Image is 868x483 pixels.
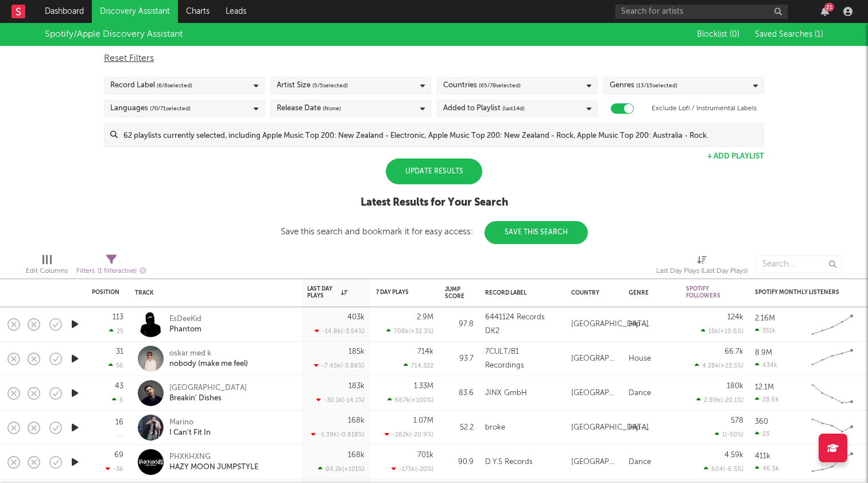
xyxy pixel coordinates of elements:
button: Save This Search [485,221,588,244]
div: 1 ( -50 % ) [715,431,743,438]
div: 434k [755,361,777,369]
div: Added to Playlist [443,102,525,115]
svg: Chart title [807,448,858,477]
div: Last Day Plays (Last Day Plays) [656,264,747,278]
div: EsDeeKid [169,314,201,324]
div: 43 [115,382,123,390]
div: Edit Columns [26,250,68,283]
div: 411k [755,453,770,460]
div: Release Date [277,102,341,115]
svg: Chart title [807,379,858,408]
div: 183k [348,382,365,390]
div: 403k [347,314,365,321]
input: Search... [756,256,842,273]
div: -30.1k ( -14.1 % ) [316,396,365,404]
label: Exclude Lofi / Instrumental Labels [652,102,757,115]
div: Artist Size [277,79,348,92]
div: -282k ( -20.9 % ) [385,431,433,438]
div: Genres [610,79,677,92]
div: D.Y.S Records [485,455,533,469]
div: -36 [106,465,123,473]
svg: Chart title [807,310,858,339]
div: 16 [115,419,123,426]
div: Record Label [110,79,192,92]
div: House [629,352,651,366]
a: [GEOGRAPHIC_DATA]Breakin' Dishes [169,383,247,404]
div: [GEOGRAPHIC_DATA] [571,318,649,331]
a: PHXKHXNGHAZY MOON JUMPSTYLE [169,452,258,473]
div: 21 [824,3,834,11]
div: Spotify Followers [686,285,726,299]
div: Countries [443,79,521,92]
div: Spotify/Apple Discovery Assistant [45,28,183,41]
div: 168k [348,451,365,459]
div: 52.2 [445,421,474,435]
div: Track [135,289,290,296]
button: Saved Searches (1) [751,30,823,39]
div: Filters [76,264,146,279]
div: 185k [348,348,365,356]
div: -7.45k ( -3.86 % ) [314,362,365,369]
span: ( 5 / 5 selected) [312,79,348,92]
div: Jump Score [445,286,464,300]
div: Filters(1 filter active) [76,250,146,283]
span: ( 1 ) [815,30,823,38]
div: Save this search and bookmark it for easy access: [281,227,588,236]
div: Update Results [386,159,482,184]
div: 578 [731,417,743,424]
button: 21 [821,7,829,16]
div: 97.8 [445,318,474,331]
div: 83.6 [445,387,474,400]
span: ( 6 / 6 selected) [157,79,192,92]
div: Reset Filters [104,52,764,65]
div: Position [92,289,119,296]
div: Hip-Hop/Rap [629,318,675,331]
div: 25 [109,327,123,335]
svg: Chart title [807,414,858,442]
div: Spotify Monthly Listeners [755,289,841,296]
div: 7 Day Plays [376,289,416,296]
div: 23 [755,430,769,438]
div: Last Day Plays (Last Day Plays) [656,250,747,283]
div: 714,322 [404,362,433,369]
div: 4.28k ( +23.5 % ) [695,362,743,369]
div: 1.07M [413,417,433,424]
svg: Chart title [807,345,858,373]
div: 667k ( +100 % ) [387,396,433,404]
div: [GEOGRAPHIC_DATA] [169,383,247,393]
a: MarinoI Can't Fit In [169,418,211,438]
span: (None) [323,102,341,115]
div: 12.1M [755,384,774,391]
button: + Add Playlist [707,153,764,160]
div: Record Label [485,289,554,296]
input: 62 playlists currently selected, including Apple Music Top 200: New Zealand - Electronic, Apple M... [118,123,764,146]
div: 360 [755,418,768,426]
div: 93.7 [445,352,474,366]
div: 168k [348,417,365,424]
div: Marino [169,418,211,428]
div: JINX GmbH [485,387,527,400]
div: oskar med k [169,349,248,359]
div: -1.39k ( -0.818 % ) [311,431,365,438]
div: 56 [108,362,123,369]
div: 701k [417,451,433,459]
div: 69 [114,451,123,459]
div: 2.89k ( -20.1 % ) [696,396,743,404]
a: oskar med knobody (make me feel) [169,349,248,369]
div: 28.6k [755,396,779,403]
div: 90.9 [445,455,474,469]
input: Search for artists [615,5,788,19]
div: 2.16M [755,315,775,322]
span: (last 14 d) [502,102,525,115]
span: Blocklist [697,30,739,38]
span: ( 70 / 71 selected) [150,102,191,115]
div: 714k [417,348,433,356]
div: Country [571,289,611,296]
div: HAZY MOON JUMPSTYLE [169,462,258,473]
a: EsDeeKidPhantom [169,314,201,335]
div: 46.5k [755,465,779,472]
div: 6 [112,396,123,404]
div: 708k ( +32.3 % ) [386,327,433,335]
div: -14.8k ( -3.54 % ) [315,327,365,335]
div: 15k ( +10.6 % ) [701,327,743,335]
